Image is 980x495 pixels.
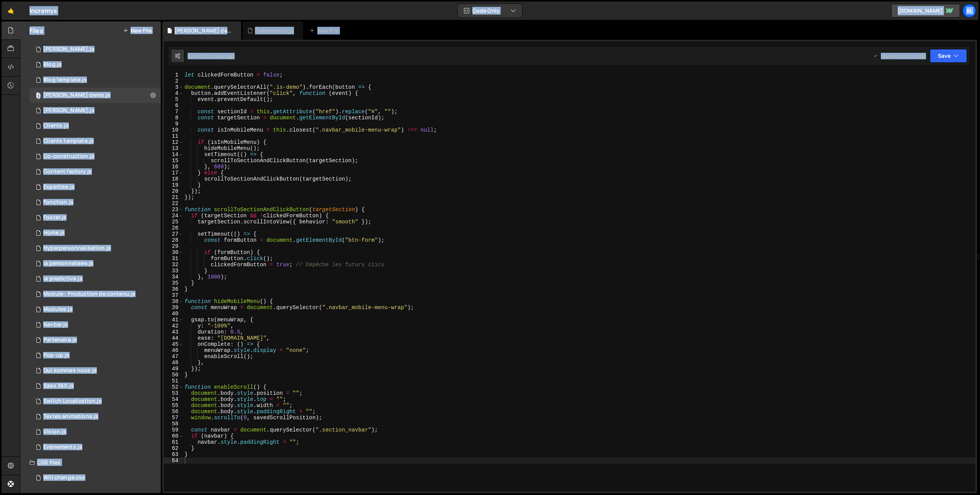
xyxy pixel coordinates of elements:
[29,103,161,118] div: 11346/29473.js
[164,237,183,243] div: 28
[43,92,110,99] div: [PERSON_NAME] demo.js
[164,298,183,304] div: 38
[29,241,161,256] div: 11346/30914.js
[164,329,183,335] div: 43
[29,42,161,57] div: 11346/28365.js
[43,260,93,267] div: Ia personnalisée.js
[891,4,960,18] a: [DOMAIN_NAME]
[164,378,183,384] div: 51
[29,134,161,149] div: 11346/28361.js
[29,424,161,440] div: 11346/29593.js
[43,306,73,313] div: Modules.js
[43,184,75,191] div: Expertise.js
[43,383,74,389] div: Saas 360.js
[43,321,68,328] div: Navbar.js
[29,210,161,225] div: 11346/29328.js
[164,213,183,219] div: 24
[164,360,183,366] div: 48
[164,409,183,415] div: 56
[43,168,92,175] div: Content factory.js
[43,153,95,160] div: Co-construction.js
[164,151,183,158] div: 14
[43,474,85,481] div: Will change.css
[29,378,161,394] div: 11346/31247.js
[164,158,183,164] div: 15
[164,396,183,402] div: 54
[164,458,183,464] div: 64
[43,199,73,206] div: Fonction.js
[29,409,161,424] div: 11346/29325.js
[2,2,20,20] a: 🤙
[164,188,183,194] div: 20
[164,335,183,341] div: 44
[164,145,183,151] div: 13
[20,455,161,470] div: CSS files
[164,90,183,96] div: 4
[930,49,967,63] button: Save
[29,271,161,287] div: 11346/31324.js
[29,394,161,409] div: 11346/33763.js
[164,274,183,280] div: 34
[164,311,183,317] div: 40
[43,245,111,252] div: Hyperpersonnalisation.js
[458,4,522,18] button: Code Only
[43,107,95,114] div: [PERSON_NAME].js
[29,332,161,348] div: 11346/29917.js
[29,195,161,210] div: 11346/31116.js
[164,256,183,262] div: 31
[29,470,161,485] div: 11346/35747.css
[164,415,183,421] div: 57
[43,428,66,435] div: Vision.js
[29,179,161,195] div: 11346/31082.js
[164,231,183,237] div: 27
[43,367,97,374] div: Qui sommes nous.js
[962,4,976,18] a: al
[164,427,183,433] div: 59
[164,103,183,109] div: 6
[164,219,183,225] div: 25
[164,304,183,311] div: 39
[164,84,183,90] div: 3
[164,170,183,176] div: 17
[43,398,102,405] div: Switch Localization.js
[29,348,161,363] div: 11346/35177.js
[123,28,152,34] button: New File
[43,122,69,129] div: Clients.js
[29,6,57,15] div: Incremys
[164,384,183,390] div: 52
[164,96,183,103] div: 5
[164,194,183,200] div: 21
[29,57,161,72] div: 11346/28358.js
[29,26,43,35] h2: Files
[29,287,161,302] div: 11346/33159.js
[164,366,183,372] div: 49
[29,225,161,241] div: 11346/33284.js
[29,88,161,103] div: 11346/33606.js
[43,291,136,298] div: Module : Production de contenu.js
[29,363,161,378] div: 11346/29653.js
[164,109,183,115] div: 7
[164,268,183,274] div: 33
[43,138,94,145] div: Clients template.js
[43,61,62,68] div: Blog.js
[164,347,183,353] div: 46
[201,53,234,59] div: 17 seconds ago
[164,262,183,268] div: 32
[36,93,41,99] span: 1
[164,292,183,298] div: 37
[164,121,183,127] div: 9
[43,352,69,359] div: Pop-up.js
[164,133,183,139] div: 11
[29,118,161,134] div: 11346/28360.js
[164,127,183,133] div: 10
[43,337,77,344] div: Partenaire.js
[309,27,341,34] div: New File
[873,53,925,59] div: Dev and prod in sync
[43,214,66,221] div: Footer.js
[164,243,183,249] div: 29
[43,46,95,53] div: [PERSON_NAME].js
[164,286,183,292] div: 36
[29,72,161,88] div: 11346/28359.js
[164,390,183,396] div: 53
[43,413,98,420] div: Textes animations.js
